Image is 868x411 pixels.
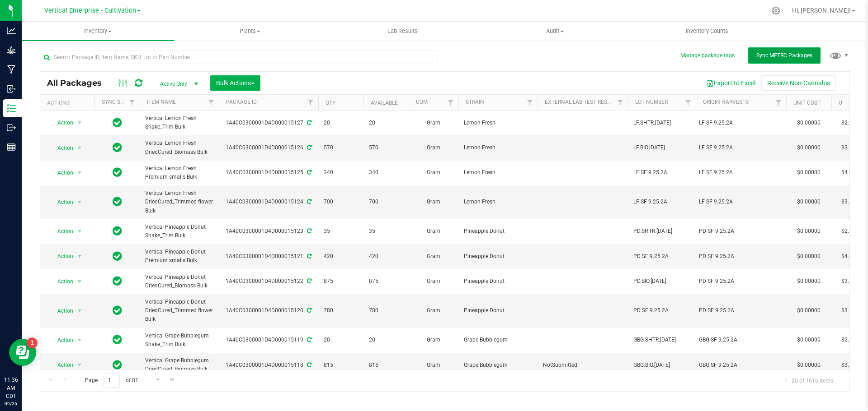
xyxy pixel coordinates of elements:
[145,273,213,290] span: Vertical Pineapple Donut DriedCured_Biomass Bulk
[113,359,122,371] span: In Sync
[777,374,840,387] span: 1 - 20 of 1616 items
[325,100,335,106] a: Qty
[699,277,783,286] div: Value 1: PD SF 9.25.2A
[49,359,74,371] span: Action
[324,143,358,152] span: 570
[166,374,179,386] a: Go to the last page
[761,75,836,91] button: Receive Non-Cannabis
[217,277,320,286] div: 1A40C0300001D4D000015122
[369,143,403,152] span: 570
[49,250,74,263] span: Action
[113,116,122,129] span: In Sync
[4,400,18,407] p: 09/26
[681,95,696,110] a: Filter
[414,119,453,127] span: Gram
[543,361,623,369] span: NotSubmitted
[7,104,16,113] inline-svg: Inventory
[369,361,403,369] span: 815
[756,52,812,59] span: Sync METRC Packages
[414,361,453,369] span: Gram
[414,227,453,236] span: Gram
[113,304,122,317] span: In Sync
[786,111,831,135] td: $0.00000
[613,95,628,110] a: Filter
[414,306,453,315] span: Gram
[40,51,438,64] input: Search Package ID, Item Name, SKU, Lot or Part Number...
[699,361,783,369] div: Value 1: GBG SF 9.25.2A
[369,306,403,315] span: 780
[631,22,783,41] a: Inventory Counts
[49,196,74,208] span: Action
[699,168,783,177] div: Value 1: LF SF 9.25.2A
[217,252,320,261] div: 1A40C0300001D4D000015121
[369,198,403,206] span: 700
[369,336,403,344] span: 20
[303,95,318,110] a: Filter
[699,227,783,236] div: Value 1: PD SF 9.25.2A
[793,100,821,106] a: Unit Cost
[7,46,16,55] inline-svg: Grow
[74,275,85,288] span: select
[633,198,690,206] span: LF SF 9.25.2A
[74,334,85,346] span: select
[748,47,821,64] button: Sync METRC Packages
[414,143,453,152] span: Gram
[145,189,213,215] span: Vertical Lemon Fresh DriedCured_Trimmed flower Bulk
[145,139,213,156] span: Vertical Lemon Fresh DriedCured_Biomass Bulk
[49,305,74,317] span: Action
[49,275,74,288] span: Action
[786,161,831,185] td: $0.00000
[217,361,320,369] div: 1A40C0300001D4D000015118
[175,27,326,35] span: Plants
[464,168,532,177] span: Lemon Fresh
[4,376,18,400] p: 11:36 AM CDT
[49,142,74,154] span: Action
[104,374,120,388] input: 1
[151,374,165,386] a: Go to the next page
[371,100,398,106] a: Available
[174,22,326,41] a: Plants
[145,223,213,240] span: Vertical Pineapple Donut Shake_Trim Bulk
[786,328,831,353] td: $0.00000
[633,168,690,177] span: LF SF 9.25.2A
[306,120,311,126] span: Sync from Compliance System
[226,99,257,105] a: Package ID
[22,22,174,41] a: Inventory
[786,244,831,269] td: $0.00000
[306,278,311,284] span: Sync from Compliance System
[464,277,532,286] span: Pineapple Donut
[464,143,532,152] span: Lemon Fresh
[113,225,122,237] span: In Sync
[414,198,453,206] span: Gram
[416,99,428,105] a: UOM
[306,199,311,205] span: Sync from Compliance System
[792,7,851,14] span: Hi, [PERSON_NAME]!
[633,277,690,286] span: PD.BIO.[DATE]
[125,95,140,110] a: Filter
[7,26,16,35] inline-svg: Analytics
[699,306,783,315] div: Value 1: PD SF 9.25.2A
[324,119,358,127] span: 20
[523,95,538,110] a: Filter
[47,100,91,106] div: Actions
[74,250,85,263] span: select
[145,164,213,181] span: Vertical Lemon Fresh Premium smalls Bulk
[786,294,831,328] td: $0.00000
[217,227,320,236] div: 1A40C0300001D4D000015123
[324,198,358,206] span: 700
[217,336,320,344] div: 1A40C0300001D4D000015119
[369,252,403,261] span: 420
[633,336,690,344] span: GBG.SHTR.[DATE]
[306,307,311,314] span: Sync from Compliance System
[443,95,458,110] a: Filter
[699,119,783,127] div: Value 1: LF SF 9.25.2A
[699,336,783,344] div: Value 1: GBG SF 9.25.2A
[113,195,122,208] span: In Sync
[786,185,831,219] td: $0.00000
[216,79,255,87] span: Bulk Actions
[414,168,453,177] span: Gram
[633,227,690,236] span: PD.SHTR.[DATE]
[414,277,453,286] span: Gram
[324,336,358,344] span: 20
[47,78,111,88] span: All Packages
